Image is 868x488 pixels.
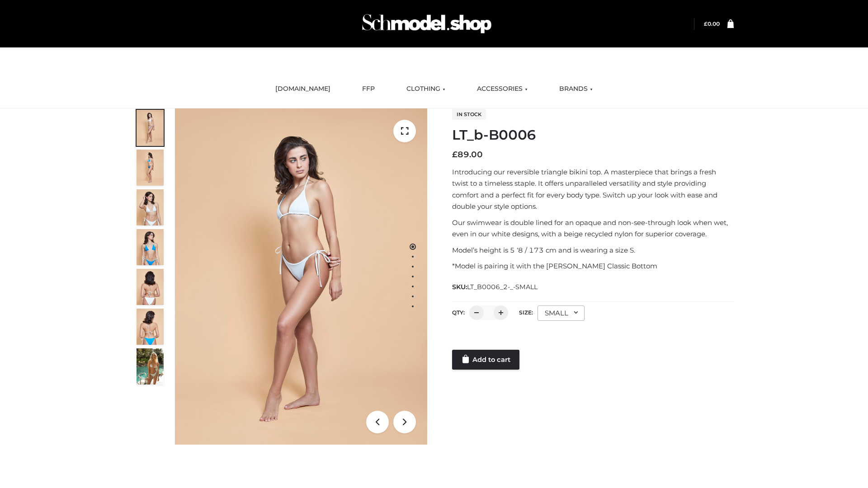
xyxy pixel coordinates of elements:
[355,79,382,99] a: FFP
[137,348,164,385] img: Arieltop_CloudNine_AzureSky2.jpg
[359,6,495,42] img: Schmodel Admin 964
[452,150,458,160] span: £
[552,79,599,99] a: BRANDS
[452,166,734,212] p: Introducing our reversible triangle bikini top. A masterpiece that brings a fresh twist to a time...
[137,189,164,225] img: ArielClassicBikiniTop_CloudNine_AzureSky_OW114ECO_3-scaled.jpg
[470,79,534,99] a: ACCESSORIES
[137,269,164,305] img: ArielClassicBikiniTop_CloudNine_AzureSky_OW114ECO_7-scaled.jpg
[137,150,164,186] img: ArielClassicBikiniTop_CloudNine_AzureSky_OW114ECO_2-scaled.jpg
[452,260,734,272] p: *Model is pairing it with the [PERSON_NAME] Classic Bottom
[452,109,486,120] span: In stock
[137,309,164,345] img: ArielClassicBikiniTop_CloudNine_AzureSky_OW114ECO_8-scaled.jpg
[175,108,427,445] img: ArielClassicBikiniTop_CloudNine_AzureSky_OW114ECO_1
[519,309,533,316] label: Size:
[452,282,538,292] span: SKU:
[137,110,164,146] img: ArielClassicBikiniTop_CloudNine_AzureSky_OW114ECO_1-scaled.jpg
[452,217,734,240] p: Our swimwear is double lined for an opaque and non-see-through look when wet, even in our white d...
[467,283,538,291] span: LT_B0006_2-_-SMALL
[452,244,734,256] p: Model’s height is 5 ‘8 / 173 cm and is wearing a size S.
[452,150,483,160] bdi: 89.00
[452,127,734,143] h1: LT_b-B0006
[400,79,452,99] a: CLOTHING
[704,20,720,27] a: £0.00
[704,20,708,27] span: £
[452,350,519,370] a: Add to cart
[269,79,337,99] a: [DOMAIN_NAME]
[452,309,465,316] label: QTY:
[538,305,585,321] div: SMALL
[704,20,720,27] bdi: 0.00
[137,229,164,265] img: ArielClassicBikiniTop_CloudNine_AzureSky_OW114ECO_4-scaled.jpg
